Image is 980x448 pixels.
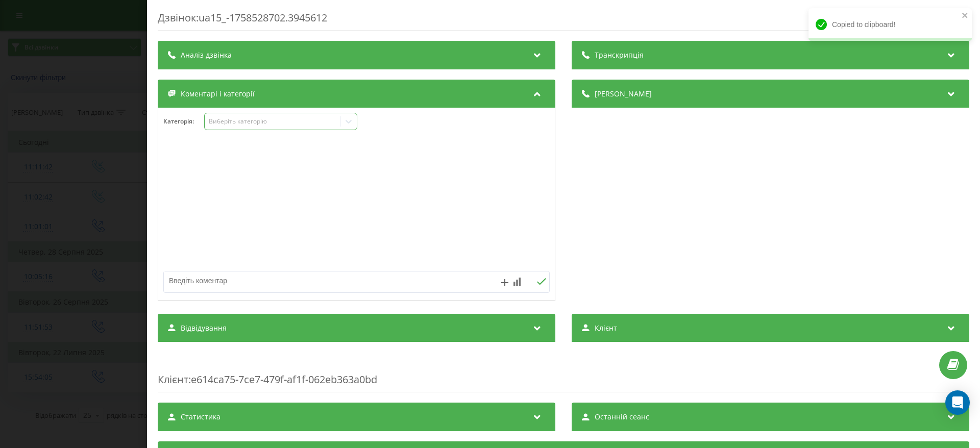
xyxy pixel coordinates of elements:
span: Транскрипція [595,50,644,60]
span: Клієнт [158,372,188,386]
span: Коментарі і категорії [181,89,255,99]
span: Клієнт [595,323,617,333]
div: Open Intercom Messenger [945,390,970,415]
h4: Категорія : [163,118,204,125]
span: [PERSON_NAME] [595,89,652,99]
span: Останній сеанс [595,412,649,422]
div: Виберіть категорію [209,117,336,126]
span: Відвідування [181,323,227,333]
div: Copied to clipboard! [808,8,972,41]
span: Аналіз дзвінка [181,50,232,60]
button: close [962,11,969,21]
span: Статистика [181,412,220,422]
div: : e614ca75-7ce7-479f-af1f-062eb363a0bd [158,352,969,392]
div: Дзвінок : ua15_-1758528702.3945612 [158,11,969,31]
